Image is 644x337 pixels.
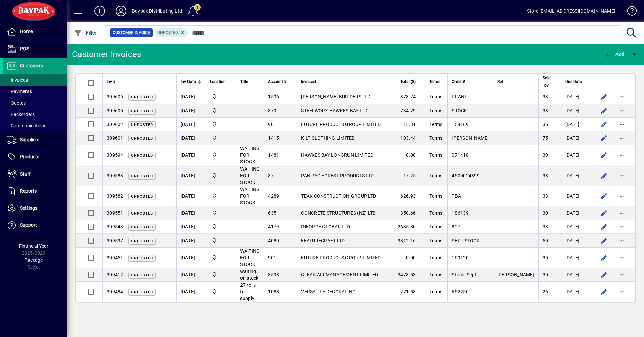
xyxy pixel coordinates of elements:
td: 0.00 [389,248,425,268]
span: [PERSON_NAME] [497,272,534,277]
span: 309594 [107,152,123,158]
span: Customer Invoice [113,29,150,36]
button: Edit [599,286,609,297]
button: More options [616,91,627,102]
td: [DATE] [561,118,592,131]
td: [DATE] [561,282,592,302]
span: Unposted [131,290,153,294]
span: INFORCE GLOBAL LTD [301,224,350,229]
span: Terms [429,94,442,99]
span: 309601 [107,135,123,141]
span: Settings [20,205,37,211]
td: [DATE] [561,220,592,234]
td: [DATE] [176,248,206,268]
div: Due Date [565,78,588,85]
td: 271.58 [389,282,425,302]
span: Terms [429,289,442,294]
td: [DATE] [176,234,206,248]
span: 1481 [268,152,279,158]
span: FUTURE PRODUCTS GROUP LIMITED [301,255,381,260]
span: Invoiced [301,78,316,85]
span: 169120 [452,255,469,260]
span: Financial Year [19,243,48,249]
span: Unposted [131,123,153,127]
button: More options [616,119,627,130]
a: Home [3,23,67,40]
span: Baypak - Onekawa [210,223,232,230]
span: Unposted [157,30,178,35]
span: Suppliers [20,137,39,142]
span: 309605 [107,108,123,113]
div: Ref [497,78,534,85]
span: PAN PAC FOREST PRODUCTS LTD [301,173,374,178]
button: Add [89,5,110,17]
td: [DATE] [176,104,206,118]
td: [DATE] [561,248,592,268]
button: More options [616,221,627,232]
span: 50 [543,238,548,243]
span: 309451 [107,255,123,260]
td: 3478.53 [389,268,425,282]
mat-chip: Customer Invoice Status: Unposted [155,28,189,37]
span: Unposted [131,256,153,260]
div: Customer Invoices [72,49,141,60]
span: CLEAR AIR MANAGEMENT LIMITED [301,272,378,277]
div: Order # [452,78,489,85]
span: TEAK CONSTRUCTION GROUP LTD [301,193,376,199]
td: [DATE] [561,131,592,145]
span: Baypak - Onekawa [210,271,232,278]
span: Terms [429,193,442,199]
span: Terms [429,255,442,260]
button: Edit [599,221,609,232]
span: Baypak - Onekawa [210,172,232,179]
a: Communications [3,120,67,131]
span: STEELWORX HAWKES BAY LTD [301,108,367,113]
td: [DATE] [176,118,206,131]
span: 901 [268,255,276,260]
span: Customers [20,63,43,68]
span: [PERSON_NAME] BUILDERS LTD [301,94,370,99]
span: Unposted [131,239,153,243]
span: 33 [543,193,548,199]
td: [DATE] [176,268,206,282]
span: Products [20,154,39,159]
span: 186139 [452,210,469,216]
button: Edit [599,252,609,263]
td: [DATE] [176,206,206,220]
span: WAITING FOR STOCK [240,187,260,205]
span: Baypak - Onekawa [210,237,232,244]
span: Terms [429,135,442,141]
span: 35 [543,122,548,127]
button: Edit [599,105,609,116]
div: Sold by [543,74,557,89]
a: Invoices [3,74,67,86]
span: Unposted [131,153,153,158]
a: Suppliers [3,132,67,148]
span: Terms [429,224,442,229]
button: More options [616,235,627,246]
button: More options [616,105,627,116]
span: 26 [543,289,548,294]
button: More options [616,208,627,218]
span: Invoices [7,77,28,83]
span: Baypak - Onekawa [210,151,232,159]
a: Products [3,149,67,165]
button: Edit [599,170,609,181]
span: 4080 [268,238,279,243]
td: 350.66 [389,206,425,220]
span: WAITING FOR STOCK [240,146,260,164]
span: 309537 [107,238,123,243]
span: Unposted [131,273,153,277]
span: Communications [7,123,46,128]
td: 378.24 [389,90,425,104]
span: 169169 [452,122,469,127]
span: 30 [543,272,548,277]
button: Edit [599,119,609,130]
a: Support [3,217,67,234]
span: Unposted [131,174,153,178]
span: Baypak - Onekawa [210,93,232,100]
span: Unposted [131,136,153,141]
span: Filter [74,30,97,36]
td: [DATE] [176,90,206,104]
span: FUTURE PRODUCTS GROUP LIMITED [301,122,381,127]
